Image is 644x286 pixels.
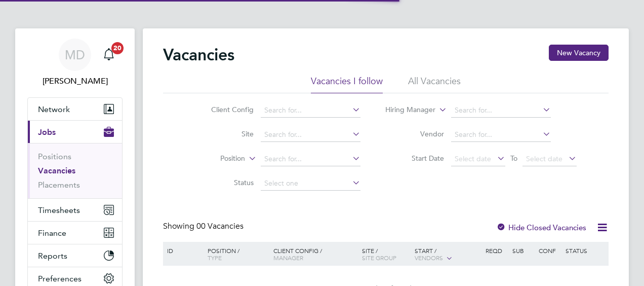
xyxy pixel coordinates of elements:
label: Client Config [195,105,254,114]
div: Jobs [28,143,122,198]
span: MD [65,48,85,61]
label: Start Date [386,154,444,163]
label: Vendor [386,129,444,138]
a: Placements [38,180,80,190]
div: Sub [510,242,536,259]
button: Network [28,98,122,120]
span: Site Group [362,254,396,262]
span: Vendors [415,254,443,262]
div: Reqd [483,242,509,259]
div: Start / [412,242,483,267]
button: Jobs [28,121,122,143]
button: Timesheets [28,199,122,221]
span: Network [38,104,70,114]
input: Search for... [451,128,551,142]
a: Vacancies [38,166,75,175]
input: Search for... [451,103,551,118]
span: Jobs [38,127,56,137]
div: Client Config / [271,242,359,266]
label: Hiring Manager [377,105,435,115]
span: Select date [526,154,562,163]
span: Select date [455,154,491,163]
a: 20 [99,39,119,71]
li: Vacancies I follow [311,75,383,93]
div: Conf [536,242,562,259]
span: Reports [38,251,67,261]
div: Showing [163,221,246,232]
div: Site / [359,242,413,266]
label: Site [195,129,254,138]
div: Position / [200,242,271,266]
span: 00 Vacancies [196,221,244,231]
span: Mark Davies [27,75,123,87]
input: Search for... [261,128,360,142]
button: New Vacancy [549,45,609,61]
input: Select one [261,176,360,191]
span: To [507,152,520,165]
span: Timesheets [38,205,80,215]
span: Finance [38,228,66,238]
button: Finance [28,222,122,244]
span: 20 [111,42,124,54]
span: Manager [273,254,303,262]
input: Search for... [261,152,360,166]
a: Positions [38,152,71,161]
div: Status [563,242,607,259]
div: ID [165,242,200,259]
li: All Vacancies [408,75,461,93]
label: Position [187,154,245,164]
label: Hide Closed Vacancies [496,223,586,232]
button: Reports [28,244,122,267]
span: Type [208,254,222,262]
input: Search for... [261,103,360,118]
h2: Vacancies [163,45,234,65]
span: Preferences [38,274,82,283]
a: MD[PERSON_NAME] [27,39,123,87]
label: Status [195,178,254,187]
